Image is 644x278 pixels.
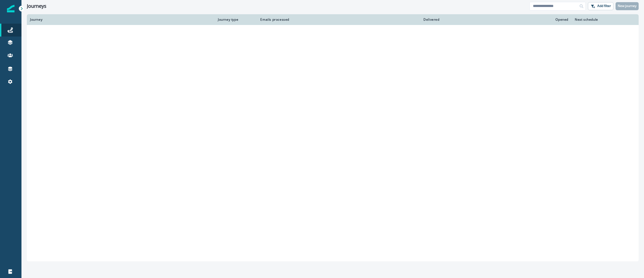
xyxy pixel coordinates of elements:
img: Inflection [7,5,14,12]
p: New journey [618,4,636,8]
div: Next schedule [575,17,622,22]
div: Emails processed [258,17,289,22]
button: Add filter [588,2,613,10]
div: Delivered [296,17,440,22]
div: Journey [30,17,211,22]
div: Journey type [218,17,252,22]
button: New journey [616,2,639,10]
div: Opened [446,17,568,22]
h1: Journeys [27,3,46,9]
p: Add filter [597,4,611,8]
